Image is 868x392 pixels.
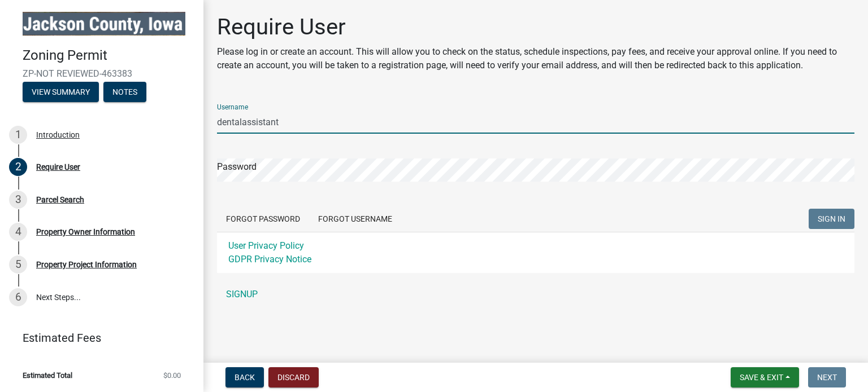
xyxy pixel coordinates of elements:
[731,367,799,387] button: Save & Exit
[817,373,837,382] span: Next
[808,367,846,387] button: Next
[9,256,27,274] div: 5
[23,47,194,64] h4: Zoning Permit
[809,209,854,229] button: SIGN IN
[23,82,99,102] button: View Summary
[217,45,854,72] p: Please log in or create an account. This will allow you to check on the status, schedule inspecti...
[9,223,27,241] div: 4
[23,88,99,97] wm-modal-confirm: Summary
[36,196,84,204] div: Parcel Search
[225,367,264,387] button: Back
[103,88,146,97] wm-modal-confirm: Notes
[23,372,72,379] span: Estimated Total
[309,209,401,229] button: Forgot Username
[228,254,311,265] a: GDPR Privacy Notice
[36,131,80,139] div: Introduction
[217,209,309,229] button: Forgot Password
[163,372,181,379] span: $0.00
[818,214,845,223] span: SIGN IN
[36,261,137,268] div: Property Project Information
[235,373,255,382] span: Back
[23,12,185,36] img: Jackson County, Iowa
[740,373,783,382] span: Save & Exit
[9,191,27,209] div: 3
[217,14,854,41] h1: Require User
[23,68,181,79] span: ZP-NOT REVIEWED-463383
[36,163,80,171] div: Require User
[9,288,27,306] div: 6
[36,228,135,236] div: Property Owner Information
[268,367,319,387] button: Discard
[9,327,185,349] a: Estimated Fees
[9,158,27,176] div: 2
[9,126,27,144] div: 1
[217,283,854,306] a: SIGNUP
[228,240,304,251] a: User Privacy Policy
[103,82,146,102] button: Notes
